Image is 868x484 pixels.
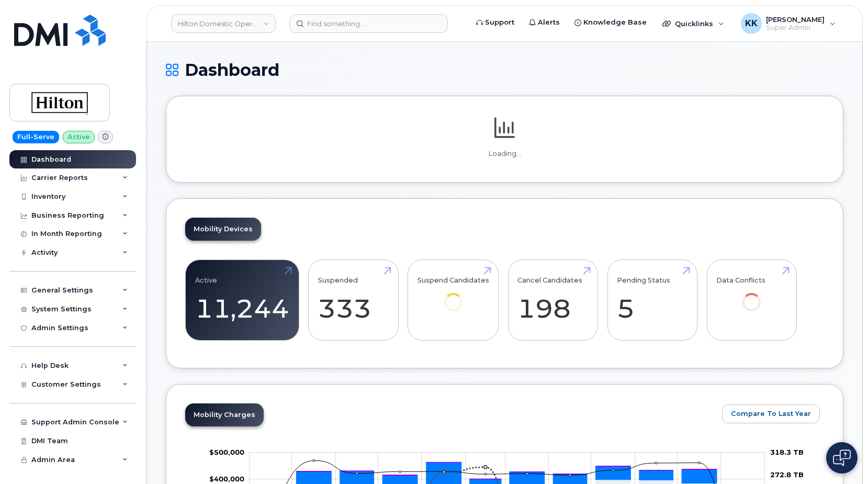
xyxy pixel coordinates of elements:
[770,448,804,456] tspan: 318.3 TB
[318,266,389,335] a: Suspended 333
[185,218,261,241] a: Mobility Devices
[166,61,843,79] h1: Dashboard
[185,403,264,426] a: Mobility Charges
[209,448,244,456] g: $0
[195,266,289,335] a: Active 11,244
[731,409,811,419] span: Compare To Last Year
[833,449,851,466] img: Open chat
[185,149,824,159] p: Loading...
[517,266,588,335] a: Cancel Candidates 198
[418,266,489,326] a: Suspend Candidates
[722,404,820,423] button: Compare To Last Year
[770,471,804,479] tspan: 272.8 TB
[209,475,244,483] tspan: $400,000
[209,448,244,456] tspan: $500,000
[209,475,244,483] g: $0
[617,266,687,335] a: Pending Status 5
[716,266,787,326] a: Data Conflicts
